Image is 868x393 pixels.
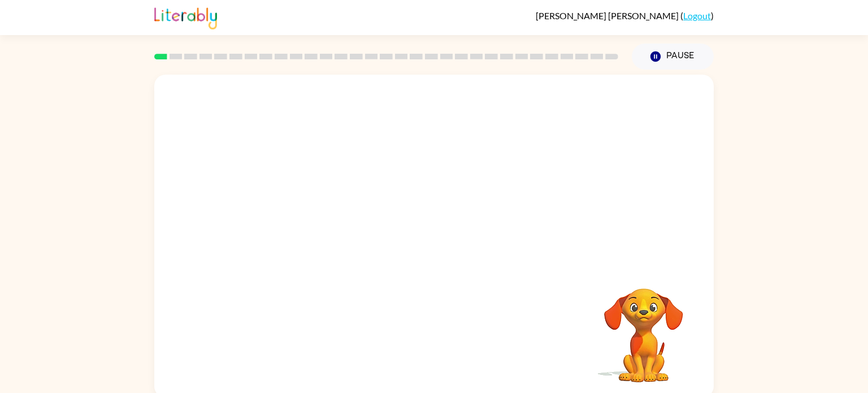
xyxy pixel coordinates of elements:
[683,10,711,21] a: Logout
[536,10,680,21] span: [PERSON_NAME] [PERSON_NAME]
[587,271,700,384] video: Your browser must support playing .mp4 files to use Literably. Please try using another browser.
[536,10,714,21] div: ( )
[154,5,217,29] img: Literably
[632,44,714,70] button: Pause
